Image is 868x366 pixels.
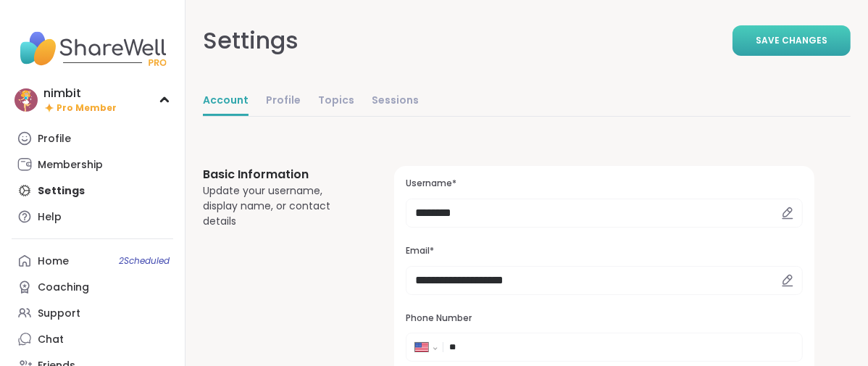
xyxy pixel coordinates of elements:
[372,87,419,116] a: Sessions
[12,326,173,352] a: Chat
[38,132,71,146] div: Profile
[38,333,64,347] div: Chat
[38,158,103,172] div: Membership
[756,34,827,47] span: Save Changes
[12,151,173,178] a: Membership
[38,254,69,269] div: Home
[203,23,299,58] div: Settings
[203,87,249,116] a: Account
[12,248,173,274] a: Home2Scheduled
[733,25,851,56] button: Save Changes
[119,255,170,267] span: 2 Scheduled
[266,87,301,116] a: Profile
[318,87,354,116] a: Topics
[57,102,117,115] span: Pro Member
[12,204,173,230] a: Help
[12,274,173,300] a: Coaching
[38,210,62,225] div: Help
[406,312,803,325] h3: Phone Number
[38,280,89,295] div: Coaching
[14,88,38,112] img: nimbit
[43,86,117,101] div: nimbit
[406,245,803,257] h3: Email*
[12,300,173,326] a: Support
[38,307,80,321] div: Support
[203,166,359,183] h3: Basic Information
[406,178,803,190] h3: Username*
[12,125,173,151] a: Profile
[12,23,173,74] img: ShareWell Nav Logo
[203,183,359,229] div: Update your username, display name, or contact details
